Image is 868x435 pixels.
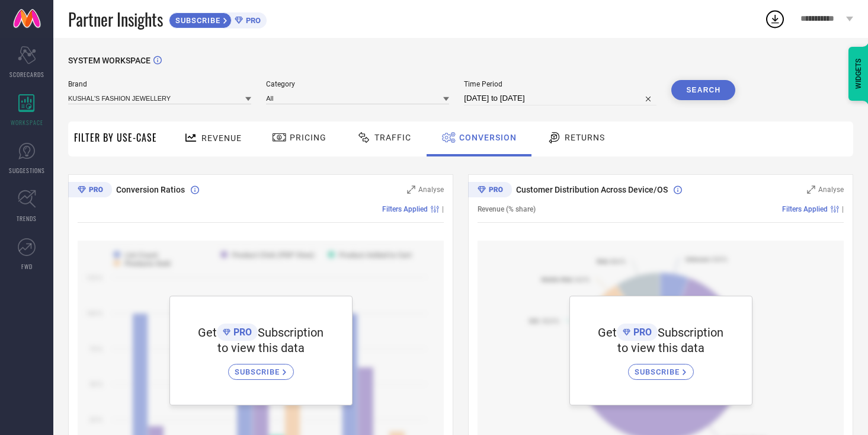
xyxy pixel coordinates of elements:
[807,185,815,194] svg: Zoom
[658,325,723,340] span: Subscription
[19,31,28,40] img: website_grey.svg
[198,325,217,340] span: Get
[17,214,37,223] span: TRENDS
[407,185,415,194] svg: Zoom
[628,355,694,380] a: SUBSCRIBE
[243,16,261,25] span: PRO
[382,205,428,213] span: Filters Applied
[19,19,28,28] img: logo_orange.svg
[31,31,130,40] div: Domain: [DOMAIN_NAME]
[565,133,605,142] span: Returns
[118,69,127,78] img: tab_keywords_by_traffic_grey.svg
[201,133,242,143] span: Revenue
[74,130,157,145] span: Filter By Use-Case
[374,133,411,142] span: Traffic
[818,185,844,194] span: Analyse
[33,19,58,28] div: v 4.0.25
[598,325,617,340] span: Get
[459,133,517,142] span: Conversion
[764,8,786,30] div: Open download list
[228,355,294,380] a: SUBSCRIBE
[782,205,828,213] span: Filters Applied
[842,205,844,213] span: |
[11,118,43,127] span: WORKSPACE
[442,205,444,213] span: |
[217,341,305,355] span: to view this data
[68,80,251,88] span: Brand
[266,80,449,88] span: Category
[235,367,283,376] span: SUBSCRIBE
[635,367,683,376] span: SUBSCRIBE
[516,185,668,194] span: Customer Distribution Across Device/OS
[32,69,41,78] img: tab_domain_overview_orange.svg
[464,91,656,105] input: Select time period
[68,182,112,200] div: Premium
[468,182,512,200] div: Premium
[68,56,150,65] span: SYSTEM WORKSPACE
[116,185,185,194] span: Conversion Ratios
[9,70,44,79] span: SCORECARDS
[464,80,656,88] span: Time Period
[290,133,326,142] span: Pricing
[630,327,652,338] span: PRO
[131,70,200,78] div: Keywords by Traffic
[230,327,252,338] span: PRO
[169,16,223,25] span: SUBSCRIBE
[9,166,45,175] span: SUGGESTIONS
[671,80,735,100] button: Search
[21,262,33,271] span: FWD
[418,185,444,194] span: Analyse
[258,325,324,340] span: Subscription
[45,70,106,78] div: Domain Overview
[68,7,163,31] span: Partner Insights
[169,9,267,28] a: SUBSCRIBEPRO
[478,205,536,213] span: Revenue (% share)
[617,341,704,355] span: to view this data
